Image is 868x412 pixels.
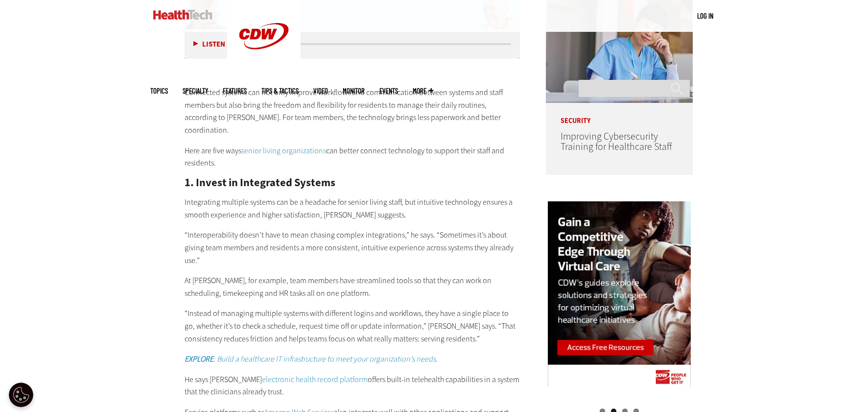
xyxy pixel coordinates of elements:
span: Specialty [183,87,208,95]
a: Tips & Tactics [261,87,299,95]
span: More [413,87,433,95]
p: He says [PERSON_NAME] offers built-in telehealth capabilities in a system that the clinicians alr... [185,373,520,398]
p: Here are five ways can better connect technology to support their staff and residents. [185,145,520,170]
a: Events [379,87,398,95]
img: virtual care right rail [548,201,691,389]
a: Features [223,87,247,95]
a: MonITor [343,87,365,95]
a: Log in [697,11,713,20]
span: Topics [150,87,168,95]
strong: EXPLORE [185,354,213,364]
p: At [PERSON_NAME], for example, team members have streamlined tools so that they can work on sched... [185,274,520,299]
div: User menu [697,11,713,21]
p: Security [546,103,693,124]
p: “Instead of managing multiple systems with different logins and workflows, they have a single pla... [185,307,520,345]
h2: 1. Invest in Integrated Systems [185,177,520,188]
p: Integrating multiple systems can be a headache for senior living staff, but intuitive technology ... [185,196,520,221]
img: Home [153,10,212,20]
p: Connected systems can not only improve workflows and communication between systems and staff memb... [185,86,520,136]
a: electronic health record platform [262,374,368,385]
a: CDW [227,65,301,75]
em: : Build a healthcare IT infrastructure to meet your organization’s needs. [185,354,438,364]
a: EXPLORE: Build a healthcare IT infrastructure to meet your organization’s needs. [185,354,438,364]
p: “Interoperability doesn’t have to mean chasing complex integrations,” he says. “Sometimes it’s ab... [185,229,520,267]
div: Cookie Settings [9,383,33,407]
a: senior living organizations [241,145,326,156]
a: Video [313,87,328,95]
a: Improving Cybersecurity Training for Healthcare Staff [561,130,672,153]
button: Open Preferences [9,383,33,407]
